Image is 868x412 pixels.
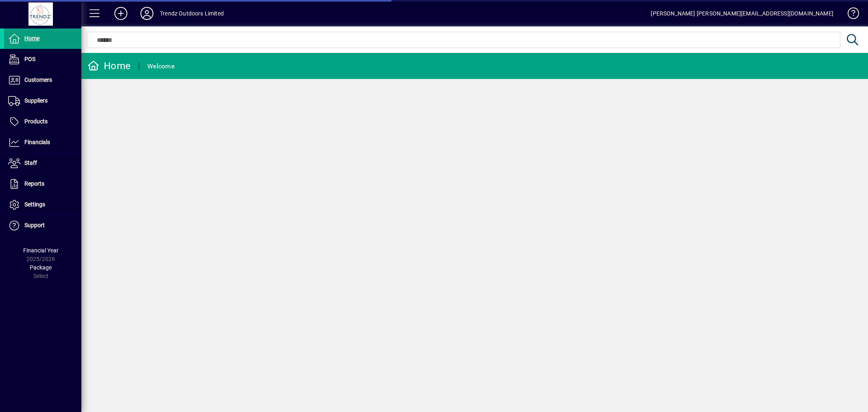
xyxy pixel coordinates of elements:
[87,59,131,72] div: Home
[4,49,81,70] a: POS
[4,195,81,215] a: Settings
[4,153,81,173] a: Staff
[23,247,59,254] span: Financial Year
[24,77,52,83] span: Customers
[4,215,81,236] a: Support
[4,70,81,90] a: Customers
[24,35,39,42] span: Home
[651,7,833,20] div: [PERSON_NAME] [PERSON_NAME][EMAIL_ADDRESS][DOMAIN_NAME]
[24,139,50,145] span: Financials
[134,6,160,21] button: Profile
[24,160,37,166] span: Staff
[4,132,81,153] a: Financials
[160,7,224,20] div: Trendz Outdoors Limited
[24,118,48,125] span: Products
[24,56,35,62] span: POS
[24,222,45,228] span: Support
[4,91,81,111] a: Suppliers
[24,201,45,208] span: Settings
[4,112,81,132] a: Products
[24,180,44,187] span: Reports
[24,97,48,104] span: Suppliers
[30,264,52,271] span: Package
[147,60,175,73] div: Welcome
[842,2,858,28] a: Knowledge Base
[4,174,81,194] a: Reports
[108,6,134,21] button: Add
